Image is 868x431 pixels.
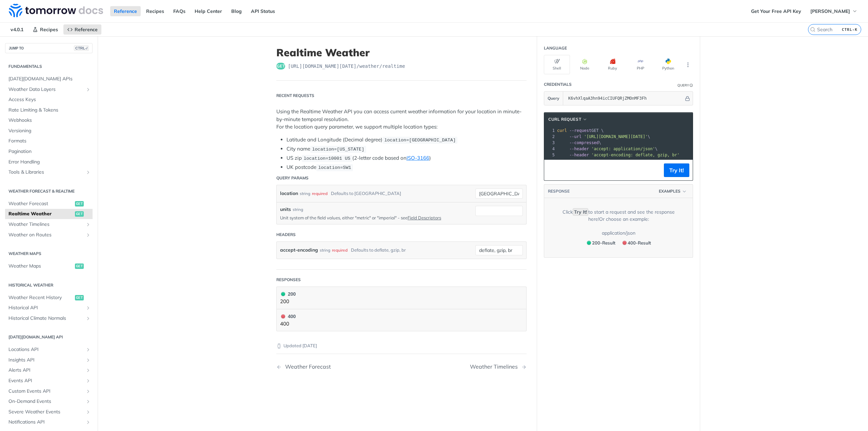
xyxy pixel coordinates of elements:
button: Examples [656,188,689,195]
a: Historical APIShow subpages for Historical API [5,303,93,313]
span: --compressed [569,140,599,145]
span: Access Keys [8,96,91,103]
div: Headers [276,232,296,238]
a: Weather Data LayersShow subpages for Weather Data Layers [5,84,93,95]
span: 200 [587,241,591,245]
button: Show subpages for Weather Timelines [85,222,91,227]
span: Formats [8,138,91,144]
span: Weather Timelines [8,221,84,228]
button: Ruby [599,55,626,74]
span: 400 - Result [628,240,651,246]
span: '[URL][DOMAIN_NAME][DATE]' [584,134,648,139]
a: Weather Mapsget [5,261,93,271]
button: Query [544,92,563,105]
span: get [75,201,84,207]
span: get [75,295,84,300]
button: Show subpages for Historical API [85,305,91,311]
button: More Languages [683,60,693,70]
a: Historical Climate NormalsShow subpages for Historical Climate Normals [5,313,93,324]
span: Versioning [8,128,91,134]
li: City name [287,145,527,153]
button: cURL Request [546,116,590,123]
a: Locations APIShow subpages for Locations API [5,345,93,355]
span: Weather Forecast [8,200,73,207]
a: Custom Events APIShow subpages for Custom Events API [5,386,93,396]
a: Weather Forecastget [5,199,93,209]
div: Recent Requests [276,93,314,99]
a: Blog [228,6,245,16]
li: UK postcode [287,163,527,171]
label: units [280,206,291,213]
span: Weather Data Layers [8,86,84,93]
span: Examples [659,188,680,194]
span: Query [548,95,559,101]
span: Events API [8,377,84,384]
span: [PERSON_NAME] [810,8,850,14]
div: Defaults to [GEOGRAPHIC_DATA] [331,189,401,198]
a: Notifications APIShow subpages for Notifications API [5,417,93,427]
span: Custom Events API [8,388,84,395]
div: Responses [276,277,301,283]
a: Realtime Weatherget [5,209,93,219]
a: Weather TimelinesShow subpages for Weather Timelines [5,219,93,230]
div: required [332,245,348,255]
a: Alerts APIShow subpages for Alerts API [5,365,93,375]
a: Access Keys [5,95,93,105]
a: [DATE][DOMAIN_NAME] APIs [5,74,93,84]
a: On-Demand EventsShow subpages for On-Demand Events [5,396,93,407]
p: 400 [280,320,296,328]
button: Show subpages for Weather Data Layers [85,87,91,92]
span: 400 [281,314,285,318]
button: Show subpages for Severe Weather Events [85,409,91,415]
span: Recipes [40,26,58,33]
span: Pagination [8,148,91,155]
button: RESPONSE [548,188,570,195]
div: 4 [544,146,556,152]
li: Latitude and Longitude (Decimal degree) [287,136,527,144]
a: Reference [110,6,141,16]
div: Weather Forecast [282,364,331,370]
span: Tools & Libraries [8,169,84,176]
kbd: CTRL-K [840,26,859,33]
input: apikey [565,92,684,105]
span: get [75,211,84,217]
span: --request [569,128,591,133]
span: Historical Climate Normals [8,315,84,322]
button: Copy to clipboard [548,165,557,175]
button: Show subpages for Tools & Libraries [85,170,91,175]
a: Weather on RoutesShow subpages for Weather on Routes [5,230,93,240]
button: Node [572,55,598,74]
span: Realtime Weather [8,211,73,217]
div: QueryInformation [677,83,693,88]
a: Formats [5,136,93,146]
span: Reference [75,26,98,33]
span: location=SW1 [318,165,351,170]
span: On-Demand Events [8,398,84,405]
nav: Pagination Controls [276,357,527,377]
button: Show subpages for Locations API [85,347,91,352]
span: 400 [623,241,627,245]
i: Information [690,84,693,87]
button: Show subpages for Custom Events API [85,389,91,394]
a: Previous Page: Weather Forecast [276,364,383,370]
h2: Weather Maps [5,251,93,257]
span: Severe Weather Events [8,409,84,415]
a: Severe Weather EventsShow subpages for Severe Weather Events [5,407,93,417]
div: 1 [544,128,556,134]
a: Recipes [29,24,62,35]
a: FAQs [170,6,189,16]
button: PHP [627,55,653,74]
span: [DATE][DOMAIN_NAME] APIs [8,76,91,82]
p: Using the Realtime Weather API you can access current weather information for your location in mi... [276,108,527,131]
button: 200 200200 [280,290,523,306]
a: Reference [63,24,101,35]
div: 3 [544,140,556,146]
span: get [276,63,285,70]
svg: More ellipsis [685,62,691,68]
a: Help Center [191,6,226,16]
div: Language [544,45,567,51]
a: Get Your Free API Key [747,6,805,16]
a: Weather Recent Historyget [5,293,93,303]
h2: Fundamentals [5,63,93,70]
a: Rate Limiting & Tokens [5,105,93,115]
